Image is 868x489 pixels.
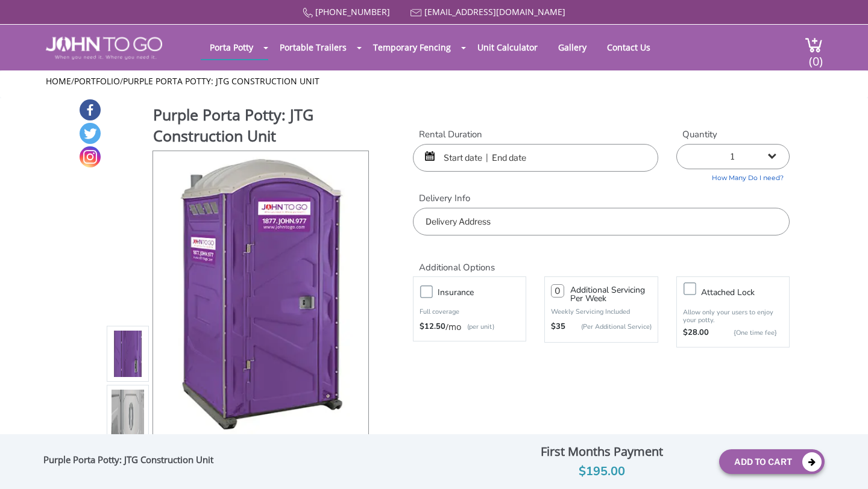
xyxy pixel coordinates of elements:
img: JOHN to go [46,37,162,60]
img: Call [303,8,313,18]
a: Portable Trailers [271,36,356,59]
input: 0 [551,284,564,297]
p: (per unit) [461,321,494,333]
h3: Insurance [438,285,532,300]
strong: $12.50 [420,321,445,333]
a: Portfolio [74,75,120,87]
a: Home [46,75,71,87]
img: cart a [805,37,823,53]
p: Weekly Servicing Included [551,307,651,316]
a: Porta Potty [201,36,262,59]
p: Full coverage [420,306,520,318]
h2: Additional Options [413,248,790,273]
a: [PHONE_NUMBER] [315,6,390,17]
a: Twitter [80,123,101,144]
div: /mo [420,321,520,333]
h3: Attached lock [701,285,795,300]
img: Product [169,151,353,435]
strong: $28.00 [683,327,709,339]
a: Purple Porta Potty: JTG Construction Unit [123,75,319,87]
span: (0) [808,43,823,69]
label: Delivery Info [413,192,790,205]
ul: / / [46,75,823,87]
div: First Months Payment [494,441,710,462]
p: (Per Additional Service) [565,322,651,331]
a: Contact Us [598,36,659,59]
input: Start date | End date [413,144,658,172]
a: How Many Do I need? [676,169,790,183]
a: Temporary Fencing [364,36,460,59]
input: Delivery Address [413,208,790,235]
div: $195.00 [494,462,710,481]
p: {One time fee} [715,327,777,339]
h1: Purple Porta Potty: JTG Construction Unit [153,104,370,149]
a: Gallery [549,36,596,59]
label: Quantity [676,128,790,141]
a: [EMAIL_ADDRESS][DOMAIN_NAME] [424,6,565,17]
strong: $35 [551,321,565,333]
a: Unit Calculator [468,36,547,59]
button: Add To Cart [719,449,825,474]
p: Allow only your users to enjoy your potty. [683,308,783,324]
a: Facebook [80,99,101,120]
a: Instagram [80,146,101,167]
div: Purple Porta Potty: JTG Construction Unit [43,454,219,470]
img: Mail [410,9,422,17]
h3: Additional Servicing Per Week [570,286,651,303]
label: Rental Duration [413,128,658,141]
